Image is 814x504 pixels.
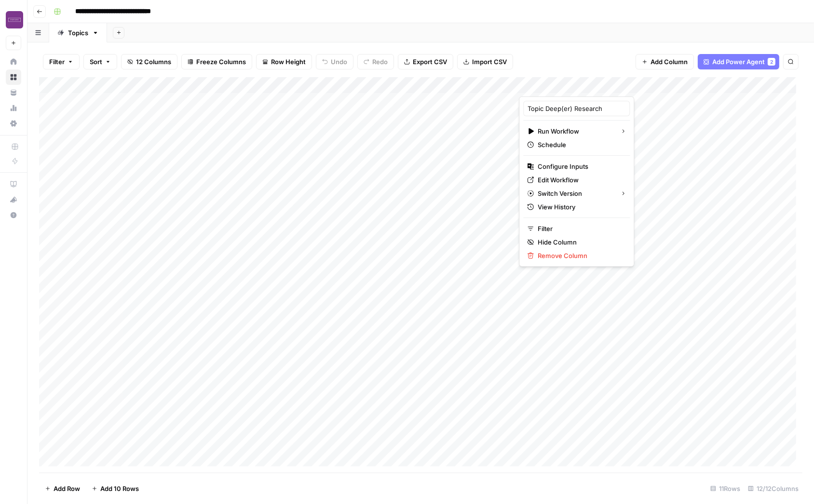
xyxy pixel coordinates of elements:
div: Topics [68,28,88,38]
button: Add Column [636,54,694,69]
div: What's new? [6,192,21,207]
a: Browse [6,69,21,85]
span: Switch Version [538,189,612,198]
div: 11 Rows [706,481,744,496]
img: Futuri Media Logo [6,11,23,28]
span: Undo [331,57,347,67]
span: Filter [49,57,65,67]
button: Add 10 Rows [86,481,145,496]
span: Filter [538,224,622,233]
button: What's new? [6,192,21,207]
span: Schedule [538,140,622,150]
a: Topics [49,23,107,42]
a: Settings [6,116,21,131]
span: Add Column [651,57,688,67]
span: Import CSV [472,57,507,67]
span: Freeze Columns [196,57,246,67]
span: Redo [372,57,388,67]
div: 2 [768,58,775,66]
button: Undo [316,54,353,69]
span: Run Workflow [538,126,612,136]
span: Sort [90,57,102,67]
a: Home [6,54,21,69]
button: Help + Support [6,207,21,223]
button: 12 Columns [121,54,177,69]
span: Add Power Agent [712,57,765,67]
button: Filter [43,54,80,69]
button: Import CSV [457,54,513,69]
span: Add Row [54,484,80,493]
a: Your Data [6,85,21,100]
span: Row Height [271,57,306,67]
div: 12/12 Columns [744,481,802,496]
span: Remove Column [538,251,622,260]
a: Usage [6,100,21,116]
a: AirOps Academy [6,177,21,192]
span: 2 [770,58,773,66]
span: Hide Column [538,237,622,247]
button: Workspace: Futuri Media [6,8,21,32]
button: Redo [357,54,394,69]
button: Sort [83,54,117,69]
button: Freeze Columns [181,54,252,69]
button: Add Row [39,481,86,496]
span: Export CSV [413,57,447,67]
span: View History [538,202,622,212]
button: Row Height [256,54,312,69]
span: Edit Workflow [538,175,622,185]
span: Add 10 Rows [100,484,139,493]
span: 12 Columns [136,57,171,67]
span: Configure Inputs [538,162,622,171]
button: Export CSV [398,54,453,69]
button: Add Power Agent2 [698,54,779,69]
